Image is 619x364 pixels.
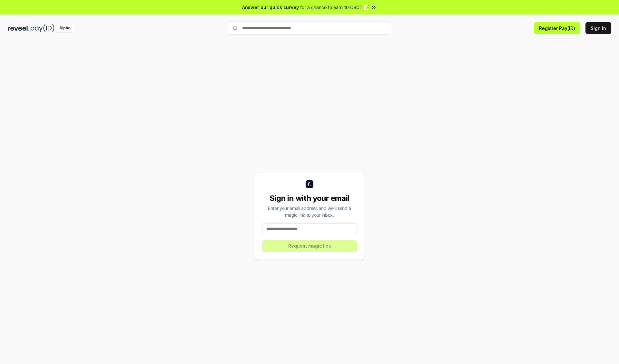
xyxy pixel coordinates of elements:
span: Answer our quick survey [242,4,299,11]
button: Register Pay(ID) [534,22,580,34]
div: Sign in with your email [262,193,357,203]
img: pay_id [31,24,54,32]
div: Enter your email address and we’ll send a magic link to your inbox. [262,205,357,218]
div: Alpha [56,24,74,32]
img: reveel_dark [8,24,29,32]
img: logo_small [306,180,313,188]
button: Sign In [585,22,611,34]
span: for a chance to earn 10 USDT 📝 [300,4,369,11]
